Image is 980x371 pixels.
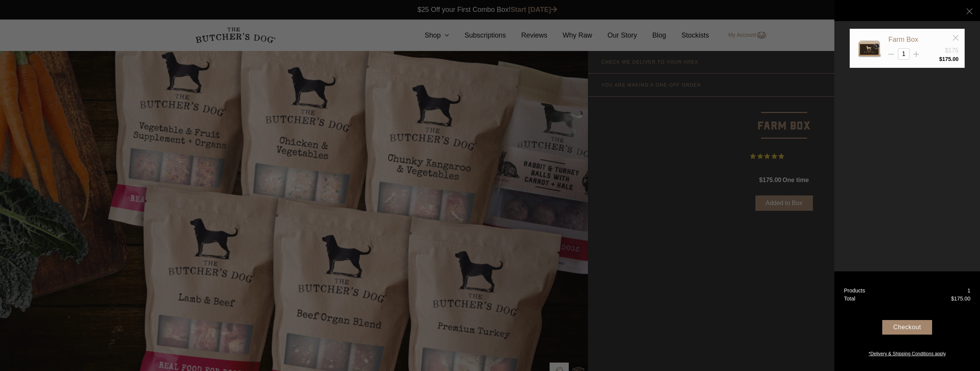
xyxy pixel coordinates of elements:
a: Products 1 Total $175.00 Checkout [834,271,980,371]
div: Checkout [882,320,932,335]
div: Total [844,295,855,303]
span: $ [951,295,954,302]
img: Farm Box [856,35,883,62]
bdi: 175.00 [939,56,959,62]
div: 1 [967,287,970,295]
div: $175 [945,46,959,55]
span: $ [939,56,942,62]
div: Products [844,287,865,295]
a: Farm Box [888,36,918,43]
bdi: 175.00 [951,295,970,302]
a: *Delivery & Shipping Conditions apply [834,348,980,357]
